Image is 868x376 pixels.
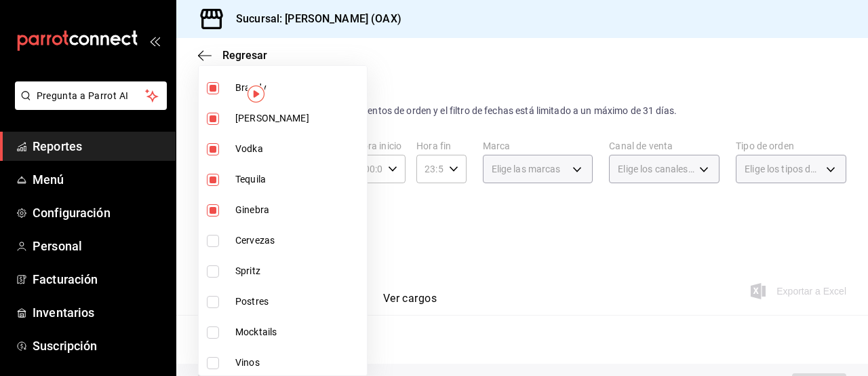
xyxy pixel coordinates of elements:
[235,264,361,278] span: Spritz
[235,356,361,370] span: Vinos
[235,295,361,309] span: Postres
[235,325,361,339] span: Mocktails
[235,142,361,156] span: Vodka
[248,86,264,102] img: Tooltip marker
[235,172,361,187] span: Tequila
[235,203,361,217] span: Ginebra
[235,81,361,95] span: Brandy
[235,233,361,248] span: Cervezas
[235,111,361,126] span: [PERSON_NAME]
